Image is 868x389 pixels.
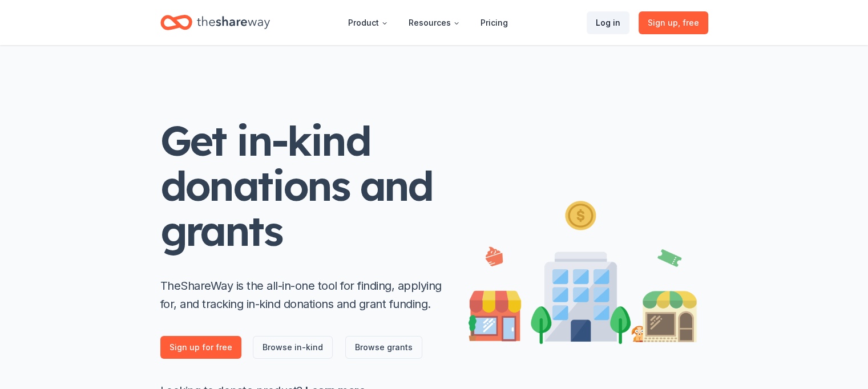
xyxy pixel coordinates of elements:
[469,196,697,344] img: Illustration for landing page
[587,11,629,34] a: Log in
[471,11,517,34] a: Pricing
[160,277,446,313] p: TheShareWay is the all-in-one tool for finding, applying for, and tracking in-kind donations and ...
[648,16,699,30] span: Sign up
[253,336,333,359] a: Browse in-kind
[339,11,397,34] button: Product
[639,11,708,34] a: Sign up, free
[339,9,517,36] nav: Main
[160,336,241,359] a: Sign up for free
[160,9,270,36] a: Home
[678,18,699,27] span: , free
[399,11,469,34] button: Resources
[160,118,446,254] h1: Get in-kind donations and grants
[345,336,422,359] a: Browse grants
